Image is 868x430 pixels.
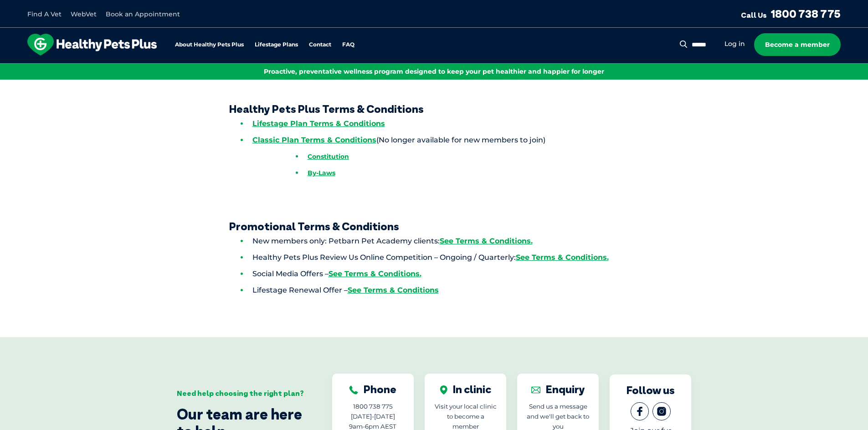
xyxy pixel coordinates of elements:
[252,119,385,128] a: Lifestage Plan Terms & Conditions
[309,42,331,48] a: Contact
[435,403,497,430] span: Visit your local clinic to become a member
[197,102,671,116] h1: Healthy Pets Plus Terms & Conditions
[741,10,767,20] span: Call Us
[531,383,585,396] div: Enquiry
[308,169,335,177] a: By-Laws
[71,10,97,18] a: WebVet
[264,67,604,76] span: Proactive, preventative wellness program designed to keep your pet healthier and happier for longer
[349,383,396,396] div: Phone
[241,249,671,266] li: Healthy Pets Plus Review Us Online Competition – Ongoing / Quarterly:
[252,136,376,144] a: Classic Plan Terms & Conditions
[241,266,671,282] li: Social Media Offers –
[440,385,447,395] img: In clinic
[353,403,393,410] span: 1800 738 775
[724,40,745,48] a: Log in
[27,10,62,18] a: Find A Vet
[177,389,305,398] div: Need help choosing the right plan?
[27,34,157,56] img: hpp-logo
[349,385,358,395] img: Phone
[241,233,671,249] li: New members only: Petbarn Pet Academy clients:
[106,10,180,18] a: Book an Appointment
[342,42,354,48] a: FAQ
[349,423,396,430] span: 9am-6pm AEST
[678,40,689,49] button: Search
[527,403,589,430] span: Send us a message and we'll get back to you
[754,33,841,56] a: Become a member
[255,42,298,48] a: Lifestage Plans
[348,286,439,294] a: See Terms & Conditions
[308,152,349,161] a: Constitution
[741,7,841,20] a: Call Us1800 738 775
[531,385,540,395] img: Enquiry
[329,269,421,278] a: See Terms & Conditions.
[241,282,671,298] li: Lifestage Renewal Offer –
[197,220,671,233] h1: Promotional Terms & Conditions
[516,253,609,262] a: See Terms & Conditions.
[440,383,491,396] div: In clinic
[241,132,671,181] li: (No longer available for new members to join)
[627,384,675,397] div: Follow us
[175,42,244,48] a: About Healthy Pets Plus
[440,237,533,245] a: See Terms & Conditions.
[351,413,395,420] span: [DATE]-[DATE]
